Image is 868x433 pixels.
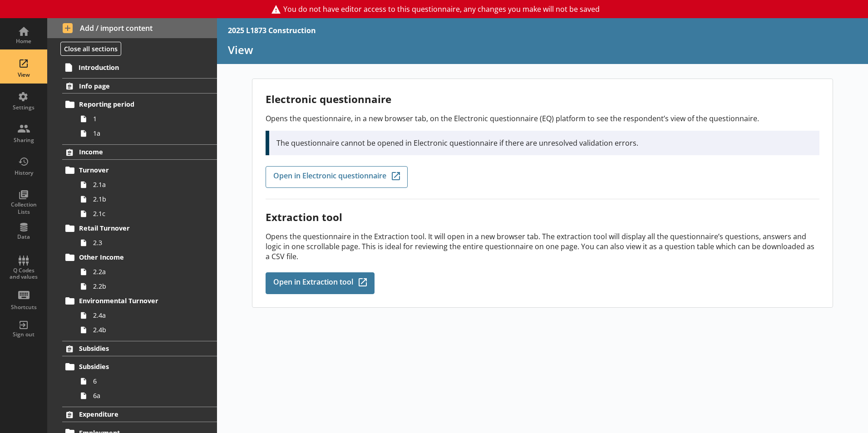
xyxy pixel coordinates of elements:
[79,224,190,232] span: Retail Turnover
[273,278,353,288] span: Open in Extraction tool
[266,92,819,106] h2: Electronic questionnaire
[93,195,194,203] span: 2.1b
[62,60,217,74] a: Introduction
[66,294,217,337] li: Environmental Turnover2.4a2.4b
[93,267,194,276] span: 2.2a
[76,236,217,250] a: 2.3
[8,304,39,311] div: Shortcuts
[93,209,194,218] span: 2.1c
[76,279,217,294] a: 2.2b
[62,359,217,374] a: Subsidies
[60,42,121,56] button: Close all sections
[76,323,217,337] a: 2.4b
[79,148,190,156] span: Income
[8,233,39,241] div: Data
[8,267,39,280] div: Q Codes and values
[228,43,857,57] h1: View
[228,25,316,35] div: 2025 L1873 Construction
[273,172,386,182] span: Open in Electronic questionnaire
[62,97,217,112] a: Reporting period
[266,210,819,224] h2: Extraction tool
[62,294,217,308] a: Environmental Turnover
[8,38,39,45] div: Home
[276,138,812,148] p: The questionnaire cannot be opened in Electronic questionnaire if there are unresolved validation...
[79,253,190,261] span: Other Income
[76,112,217,126] a: 1
[93,377,194,385] span: 6
[93,311,194,320] span: 2.4a
[62,407,217,422] a: Expenditure
[8,137,39,144] div: Sharing
[66,163,217,221] li: Turnover2.1a2.1b2.1c
[79,82,190,90] span: Info page
[76,308,217,323] a: 2.4a
[76,207,217,221] a: 2.1c
[62,144,217,160] a: Income
[76,389,217,403] a: 6a
[66,97,217,141] li: Reporting period11a
[93,325,194,334] span: 2.4b
[8,71,39,79] div: View
[76,177,217,192] a: 2.1a
[93,114,194,123] span: 1
[62,341,217,356] a: Subsidies
[47,341,217,403] li: SubsidiesSubsidies66a
[93,129,194,138] span: 1a
[93,180,194,189] span: 2.1a
[79,344,190,353] span: Subsidies
[47,78,217,140] li: Info pageReporting period11a
[79,296,190,305] span: Environmental Turnover
[76,265,217,279] a: 2.2a
[79,100,190,108] span: Reporting period
[76,374,217,389] a: 6
[62,163,217,177] a: Turnover
[79,63,190,72] span: Introduction
[76,126,217,141] a: 1a
[62,250,217,265] a: Other Income
[66,250,217,294] li: Other Income2.2a2.2b
[76,192,217,207] a: 2.1b
[93,391,194,400] span: 6a
[93,282,194,290] span: 2.2b
[62,78,217,93] a: Info page
[266,272,375,294] a: Open in Extraction tool
[66,221,217,250] li: Retail Turnover2.3
[266,166,408,188] a: Open in Electronic questionnaire
[79,362,190,371] span: Subsidies
[8,331,39,338] div: Sign out
[8,104,39,111] div: Settings
[8,201,39,215] div: Collection Lists
[93,238,194,247] span: 2.3
[79,410,190,418] span: Expenditure
[66,359,217,403] li: Subsidies66a
[62,221,217,236] a: Retail Turnover
[79,166,190,174] span: Turnover
[266,231,819,261] p: Opens the questionnaire in the Extraction tool. It will open in a new browser tab. The extraction...
[63,23,202,33] span: Add / import content
[47,18,217,38] button: Add / import content
[8,169,39,177] div: History
[266,113,819,123] p: Opens the questionnaire, in a new browser tab, on the Electronic questionnaire (EQ) platform to s...
[47,144,217,337] li: IncomeTurnover2.1a2.1b2.1cRetail Turnover2.3Other Income2.2a2.2bEnvironmental Turnover2.4a2.4b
